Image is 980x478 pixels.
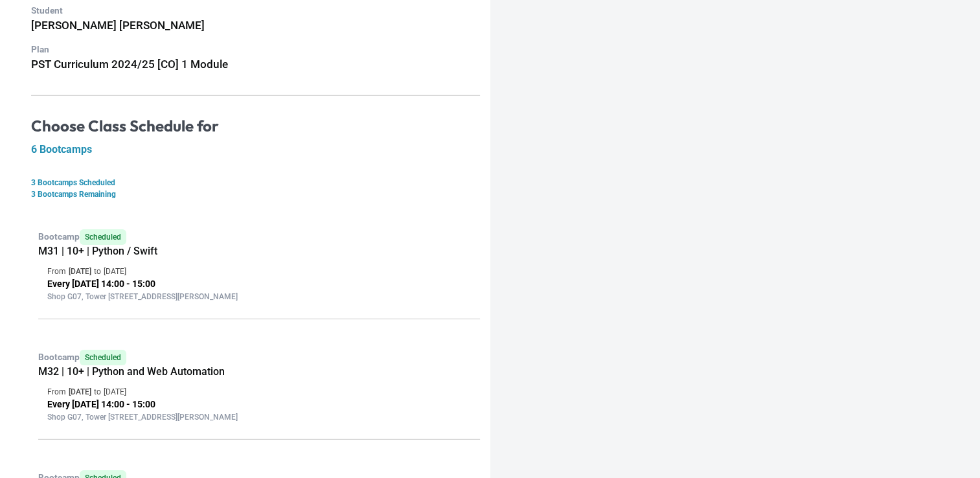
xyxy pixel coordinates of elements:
[69,386,91,398] p: [DATE]
[47,386,66,398] p: From
[80,350,126,365] span: Scheduled
[31,43,480,56] p: Plan
[31,117,480,136] h4: Choose Class Schedule for
[31,56,480,73] h6: PST Curriculum 2024/25 [CO] 1 Module
[31,17,480,34] h6: [PERSON_NAME] [PERSON_NAME]
[47,266,66,277] p: From
[69,266,91,277] p: [DATE]
[80,229,126,245] span: Scheduled
[47,411,471,423] p: Shop G07, Tower [STREET_ADDRESS][PERSON_NAME]
[94,266,101,277] p: to
[104,386,126,398] p: [DATE]
[47,291,471,302] p: Shop G07, Tower [STREET_ADDRESS][PERSON_NAME]
[38,350,480,365] p: Bootcamp
[38,365,480,378] h5: M32 | 10+ | Python and Web Automation
[31,4,480,17] p: Student
[47,398,471,411] p: Every [DATE] 14:00 - 15:00
[31,188,480,200] p: 3 Bootcamps Remaining
[31,177,480,188] p: 3 Bootcamps Scheduled
[31,143,480,156] h5: 6 Bootcamps
[38,229,480,245] p: Bootcamp
[38,245,480,258] h5: M31 | 10+ | Python / Swift
[94,386,101,398] p: to
[104,266,126,277] p: [DATE]
[47,277,471,291] p: Every [DATE] 14:00 - 15:00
